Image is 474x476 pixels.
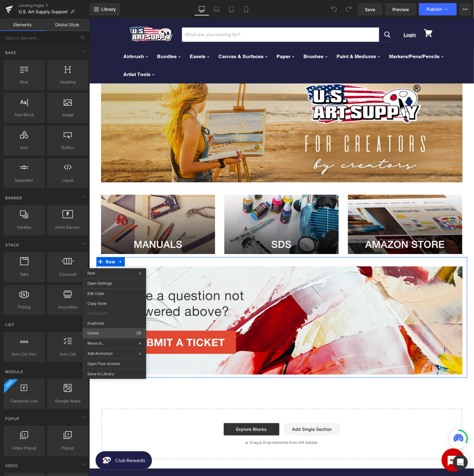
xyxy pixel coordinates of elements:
p: or Drag & Drop elements from left sidebar [22,422,363,426]
span: Open Flow Actions [87,361,141,367]
span: Video Popup [6,445,43,451]
span: Accordion [49,304,87,310]
span: Move to... [87,341,139,346]
span: Add Animation [87,351,139,356]
span: U.S. Art Supply Support [19,9,68,14]
span: Pricing [6,304,43,310]
ul: Main Menu [29,29,377,65]
span: Popup [49,445,87,451]
a: Paint & Mediums [243,32,294,45]
a: Brushes [209,32,241,45]
span: Tabs [6,271,43,278]
span: List [5,322,15,328]
span: Open Settings [87,281,141,286]
a: Laptop [209,3,224,15]
span: Text Block [6,112,43,118]
a: Landing Pages [19,3,90,8]
span: Row [15,239,28,248]
span: Save [365,6,375,13]
span: Row [6,79,43,85]
span: Banner [5,195,23,201]
a: Add Single Section [195,405,251,417]
div: Open Intercom Messenger [453,455,468,470]
span: Base [5,50,17,56]
a: Markers/Pens/Pencils [295,32,358,45]
span: Video [5,463,19,469]
span: Facebook Like [6,398,43,404]
span: Module [5,369,24,375]
span: Parallax [6,224,43,231]
span: Copy Style [87,301,141,306]
span: Edit Code [87,291,141,296]
span: Google Maps [49,398,87,404]
span: Duplicate [87,321,141,326]
span: Liquid [49,177,87,184]
span: Publish [426,7,442,12]
button: Search [290,9,306,23]
span: Separator [6,177,43,184]
button: More [459,3,472,15]
span: Image [49,112,87,118]
span: Popup [5,416,20,422]
a: Airbrush [29,32,62,45]
button: Undo [328,3,340,15]
a: Artist Tools [29,49,68,62]
span: Icon List [49,351,87,357]
span: Row [87,271,95,275]
a: Paper [183,32,208,45]
a: Explore Blocks [134,405,190,417]
span: Stack [5,242,20,248]
span: Delete [87,330,136,336]
a: Login [311,14,331,19]
span: Paste Style [87,311,141,316]
a: Bundles [63,32,95,45]
a: New Library [90,3,120,15]
input: Search [93,9,290,23]
span: Carousel [49,271,87,278]
span: Button [49,144,87,151]
button: Publish [419,3,457,15]
span: ⌫ [136,330,141,336]
a: Desktop [194,3,209,15]
span: Save to Library [87,371,141,377]
span: Preview [392,6,409,13]
span: Icon List Hoz [6,351,43,357]
button: Redo [343,3,355,15]
a: Global Style [45,19,90,31]
a: Preview [385,3,417,15]
a: Tablet [224,3,239,15]
a: Canvas & Surfaces [125,32,181,45]
iframe: Button to open loyalty program pop-up [6,433,63,451]
span: Library [101,6,116,12]
a: Easels [96,32,123,45]
a: Mobile [239,3,254,15]
span: Hero Banner [49,224,87,231]
span: Heading [49,79,87,85]
span: Icon [6,144,43,151]
a: Expand / Collapse [28,239,36,248]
